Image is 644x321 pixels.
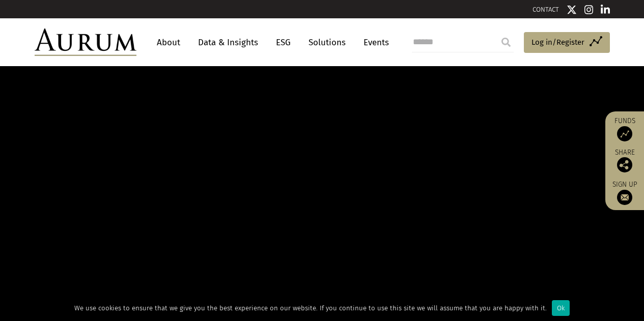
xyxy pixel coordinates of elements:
input: Submit [496,32,516,52]
img: Aurum [35,28,136,56]
img: Instagram icon [584,5,594,15]
a: CONTACT [533,6,559,13]
a: Solutions [303,33,351,52]
a: Events [358,33,389,52]
span: Log in/Register [531,36,584,48]
img: Share this post [617,157,632,172]
img: Access Funds [617,126,632,141]
a: Data & Insights [193,33,263,52]
a: About [152,33,185,52]
img: Twitter icon [567,5,577,15]
div: Ok [552,300,570,316]
a: Log in/Register [524,32,610,53]
img: Sign up to our newsletter [617,190,632,205]
a: ESG [271,33,296,52]
a: Sign up [610,180,639,205]
a: Funds [610,116,639,141]
img: Linkedin icon [601,5,610,15]
div: Share [610,149,639,172]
